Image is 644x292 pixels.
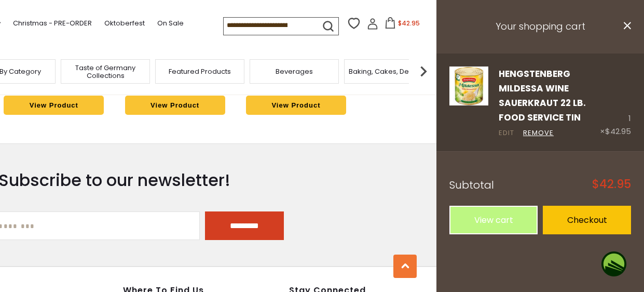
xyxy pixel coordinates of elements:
span: $42.95 [605,126,631,137]
a: View Product [125,96,225,115]
a: Hengstenberg Mildessa Wine Sauerkraut 22 lb. Food Service Tin [499,68,586,124]
span: $42.95 [398,19,420,28]
a: Baking, Cakes, Desserts [349,68,429,75]
span: $42.95 [592,179,631,190]
a: Edit [499,128,514,139]
a: View cart [449,206,538,234]
a: View Product [4,96,104,115]
a: Oktoberfest [104,18,145,29]
a: On Sale [157,18,184,29]
a: Hengstenberg Mildessa Wine Sauerkraut 22 lb. Food Service Tin [449,67,488,139]
img: Hengstenberg Mildessa Wine Sauerkraut 22 lb. Food Service Tin [449,67,488,105]
a: Taste of Germany Collections [64,64,147,79]
img: next arrow [413,61,434,82]
a: Checkout [543,206,631,234]
a: View Product [246,96,346,115]
a: Beverages [276,68,313,75]
a: Remove [523,128,554,139]
span: Subtotal [449,178,494,192]
a: Christmas - PRE-ORDER [13,18,92,29]
a: Featured Products [169,68,231,75]
div: 1 × [600,67,631,139]
button: $42.95 [380,17,424,33]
